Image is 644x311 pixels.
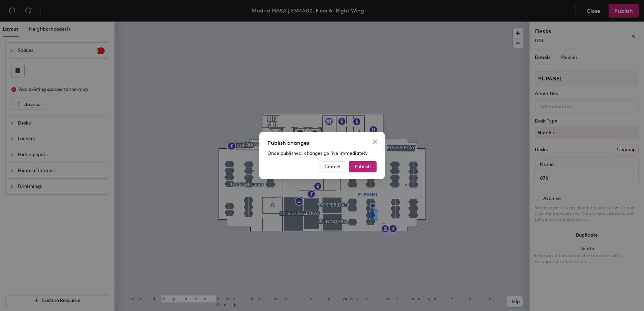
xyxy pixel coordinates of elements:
button: Cancel [319,161,346,172]
span: Publish [355,164,371,170]
span: Close [370,139,381,144]
span: Cancel [324,164,341,170]
span: close [373,139,378,144]
button: Publish [349,161,377,172]
button: Close [370,136,381,147]
div: Publish changes [267,139,377,147]
span: Once published, changes go live immediately [267,150,368,156]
